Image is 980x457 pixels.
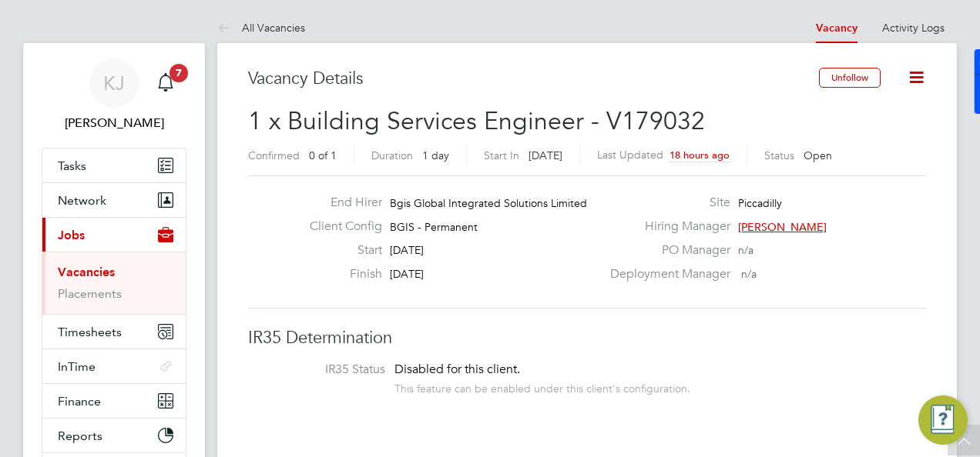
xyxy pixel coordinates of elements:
[58,158,86,173] span: Tasks
[58,325,122,339] span: Timesheets
[390,267,424,281] span: [DATE]
[42,349,186,383] button: InTime
[58,193,106,208] span: Network
[390,243,424,257] span: [DATE]
[297,218,382,235] label: Client Config
[819,68,881,88] button: Unfollow
[217,21,305,35] a: All Vacancies
[738,243,753,257] span: n/a
[58,265,115,279] a: Vacancies
[804,148,832,162] span: Open
[816,22,857,35] a: Vacancy
[42,58,186,132] a: KJ[PERSON_NAME]
[248,148,300,162] label: Confirmed
[42,218,186,252] button: Jobs
[597,148,663,162] label: Last Updated
[248,106,705,136] span: 1 x Building Services Engineer - V179032
[248,68,819,90] h3: Vacancy Details
[58,359,96,374] span: InTime
[394,362,520,377] span: Disabled for this client.
[390,196,587,210] span: Bgis Global Integrated Solutions Limited
[42,252,186,314] div: Jobs
[297,266,382,282] label: Finish
[103,73,125,93] span: KJ
[42,384,186,418] button: Finance
[42,419,186,452] button: Reports
[58,429,102,443] span: Reports
[42,183,186,217] button: Network
[601,218,730,235] label: Hiring Manager
[263,362,385,378] label: IR35 Status
[882,21,945,35] a: Activity Logs
[601,242,730,259] label: PO Manager
[150,58,181,108] a: 7
[309,148,337,162] span: 0 of 1
[918,395,968,445] button: Engage Resource Center
[484,148,519,162] label: Start In
[297,242,382,259] label: Start
[42,315,186,349] button: Timesheets
[601,195,730,211] label: Site
[670,148,730,162] span: 18 hours ago
[42,114,186,132] span: Kyle Johnson
[738,220,827,234] span: [PERSON_NAME]
[371,148,413,162] label: Duration
[58,394,101,409] span: Finance
[390,220,478,234] span: BGIS - Permanent
[42,148,186,182] a: Tasks
[394,378,690,395] div: This feature can be enabled under this client's configuration.
[529,148,562,162] span: [DATE]
[764,148,794,162] label: Status
[248,327,926,349] h3: IR35 Determination
[741,267,757,281] span: n/a
[169,64,188,82] span: 7
[58,286,122,301] a: Placements
[738,196,782,210] span: Piccadilly
[601,266,730,282] label: Deployment Manager
[297,195,382,211] label: End Hirer
[422,148,449,162] span: 1 day
[58,228,85,242] span: Jobs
